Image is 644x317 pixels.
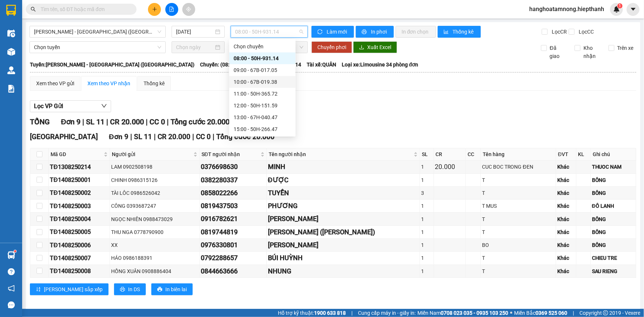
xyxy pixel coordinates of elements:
button: sort-ascending[PERSON_NAME] sắp xếp [30,283,109,295]
div: 10:00 - 67B-019.38 [234,78,291,86]
span: 08:00 - 50H-931.14 [235,26,303,37]
span: download [359,45,364,51]
td: TĐ1408250001 [49,174,110,187]
div: BÔNG [592,176,635,184]
th: Ghi chú [591,148,636,161]
td: HÂN LÊ (TRẦN TRUNG) [267,226,420,239]
span: Đơn 9 [109,132,128,141]
span: question-circle [8,268,15,275]
span: printer [362,29,368,35]
span: bar-chart [444,29,450,35]
div: MINH [268,162,419,172]
td: TĐ1408250006 [49,239,110,252]
span: plus [152,7,157,12]
span: aim [186,7,191,12]
span: Tổng cước 20.000 [171,117,230,126]
span: CR 20.000 [110,117,144,126]
div: 09:00 - 67B-017.05 [234,66,291,74]
span: printer [157,287,162,293]
button: file-add [165,3,178,16]
td: TĐ1408250003 [49,200,110,213]
span: sort-ascending [36,287,41,293]
div: 11:00 - 50H-365.72 [234,90,291,98]
div: 1 [421,267,433,275]
div: TĐ1308250214 [50,162,109,172]
button: printerIn phơi [356,26,394,38]
span: message [8,302,15,309]
button: aim [182,3,195,16]
span: Cung cấp máy in - giấy in: [358,309,416,317]
div: TĐ1408250004 [50,214,109,224]
td: CHEN [267,239,420,252]
span: Lọc VP Gửi [34,101,63,111]
span: sync [317,29,324,35]
span: caret-down [630,6,637,13]
span: Loại xe: Limousine 34 phòng đơn [342,61,419,69]
img: warehouse-icon [7,66,15,74]
span: In DS [128,285,140,293]
div: XX [111,241,198,249]
span: Tài xế: QUÂN [307,61,336,69]
th: SL [420,148,434,161]
th: CC [466,148,481,161]
button: In đơn chọn [396,26,436,38]
div: T [482,254,555,262]
div: [PERSON_NAME] [268,240,419,250]
input: Chọn ngày [176,43,214,51]
span: SL 11 [86,117,104,126]
div: 1 [421,176,433,184]
div: 0976330801 [201,240,265,250]
td: ĐỨC NGUYỄN [267,213,420,225]
div: 0382280337 [201,175,265,185]
strong: 1900 633 818 [314,310,346,316]
div: THU NGA 0778790900 [111,228,198,236]
td: MINH [267,161,420,173]
div: 0819744819 [201,227,265,237]
div: 1 [421,228,433,236]
div: 1 [421,215,433,223]
div: NGỌC NHIÊN 0988473029 [111,215,198,223]
button: caret-down [627,3,640,16]
span: CC 0 [149,117,165,126]
div: SAU RIENG [592,267,635,275]
button: plus [148,3,161,16]
input: Tìm tên, số ĐT hoặc mã đơn [41,5,128,13]
div: 1 [421,202,433,210]
span: Miền Nam [417,309,508,317]
div: 0819437503 [201,201,265,211]
div: CÔNG 0393687247 [111,202,198,210]
button: syncLàm mới [311,26,354,38]
div: TĐ1408250005 [50,227,109,237]
td: TĐ1408250007 [49,252,110,265]
td: 0916782621 [200,213,267,225]
sup: 1 [14,250,16,252]
td: TĐ1408250004 [49,213,110,225]
img: icon-new-feature [613,6,620,13]
div: 0792288657 [201,253,265,263]
span: copyright [603,310,608,316]
span: | [154,132,156,141]
div: Xem theo VP gửi [36,79,74,87]
th: Tên hàng [481,148,556,161]
span: Kho nhận [581,44,603,60]
div: Chọn chuyến [234,42,291,51]
div: PHƯƠNG [268,201,419,211]
div: 3 [421,189,433,197]
div: 1 [421,254,433,262]
button: bar-chartThống kê [438,26,481,38]
div: HỒNG XUÂN 0908886404 [111,267,198,275]
strong: 0369 525 060 [535,310,567,316]
span: | [82,117,84,126]
td: TĐ1408250005 [49,226,110,239]
div: T MUS [482,202,555,210]
th: KL [576,148,591,161]
span: ⚪️ [510,311,512,314]
span: Lọc CC [576,28,595,36]
span: CC 0 [196,132,211,141]
span: Chuyến: (08:00 [DATE]) [200,61,254,69]
div: T [482,228,555,236]
div: Chọn chuyến [229,41,296,52]
td: 0792288657 [200,252,267,265]
button: Lọc VP Gửi [30,100,111,112]
sup: 1 [617,3,623,8]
